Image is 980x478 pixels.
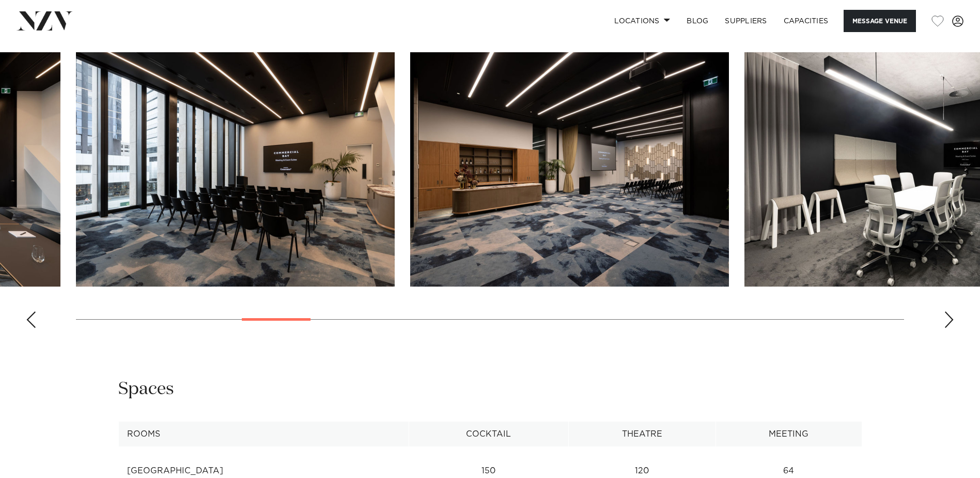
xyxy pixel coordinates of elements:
[715,422,862,447] th: Meeting
[717,10,775,32] a: SUPPLIERS
[118,378,174,401] h2: Spaces
[775,10,837,32] a: Capacities
[118,422,409,447] th: Rooms
[568,422,715,447] th: Theatre
[844,10,916,32] button: Message Venue
[17,11,73,30] img: nzv-logo.png
[678,10,717,32] a: BLOG
[76,52,395,287] swiper-slide: 7 / 30
[606,10,678,32] a: Locations
[410,52,729,287] swiper-slide: 8 / 30
[409,422,568,447] th: Cocktail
